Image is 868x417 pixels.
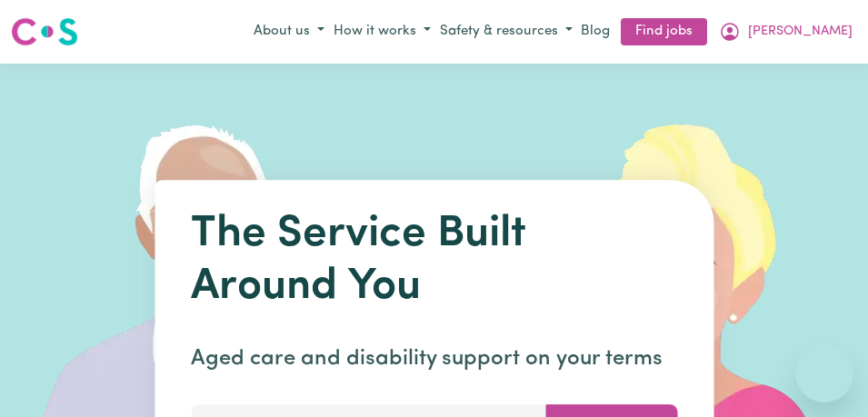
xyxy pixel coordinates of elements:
[329,17,435,47] button: How it works
[748,22,853,42] span: [PERSON_NAME]
[795,344,853,402] iframe: Button to launch messaging window
[11,11,78,53] a: Careseekers logo
[11,15,78,48] img: Careseekers logo
[435,17,577,47] button: Safety & resources
[249,17,329,47] button: About us
[621,18,707,46] a: Find jobs
[191,343,677,375] p: Aged care and disability support on your terms
[714,16,857,47] button: My Account
[577,18,614,46] a: Blog
[191,209,677,313] h1: The Service Built Around You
